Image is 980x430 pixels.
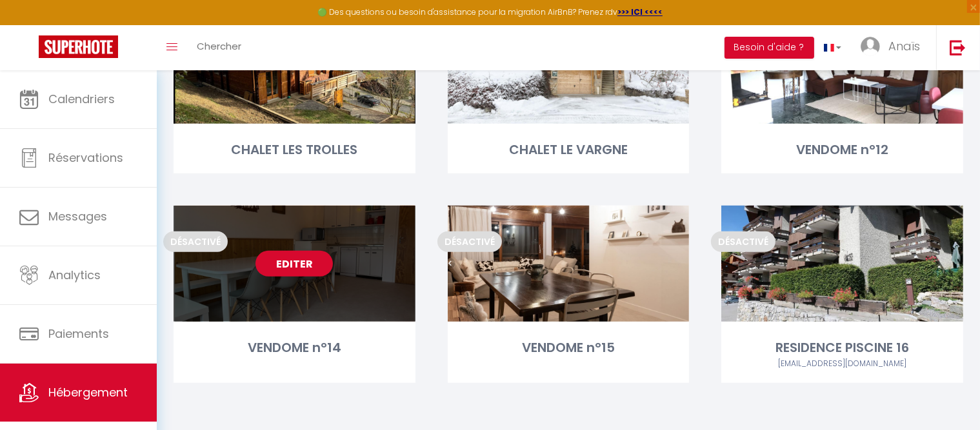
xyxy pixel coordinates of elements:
img: Super Booking [39,35,118,58]
span: Hébergement [48,384,128,400]
button: Besoin d'aide ? [725,37,814,59]
div: RESIDENCE PISCINE 16 [721,338,963,358]
div: CHALET LE VARGNE [448,140,690,160]
span: Désactivé [711,231,775,252]
div: CHALET LES TROLLES [174,140,415,160]
span: Anaïs [888,38,920,54]
span: Chercher [197,39,241,53]
a: Chercher [187,25,251,70]
div: VENDOME n°12 [721,140,963,160]
span: Calendriers [48,91,115,107]
span: Messages [48,208,107,224]
div: VENDOME n°15 [448,338,690,358]
a: >>> ICI <<<< [617,6,663,17]
a: ... Anaïs [851,25,936,70]
img: logout [950,39,966,55]
img: ... [861,37,880,56]
div: Airbnb [721,358,963,370]
span: Désactivé [163,231,228,252]
a: Editer [255,251,333,277]
div: VENDOME n°14 [174,338,415,358]
span: Analytics [48,267,101,283]
span: Réservations [48,150,123,166]
span: Paiements [48,326,109,342]
span: Désactivé [437,231,502,252]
